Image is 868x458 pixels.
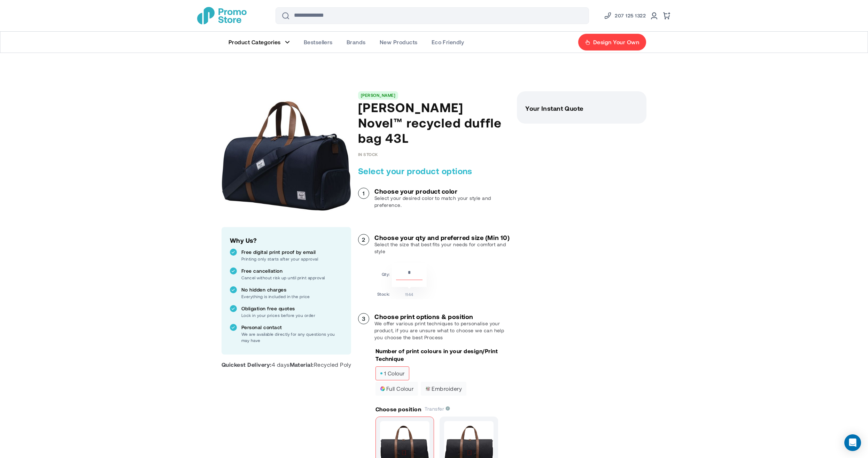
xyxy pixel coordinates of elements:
h3: Choose your product color [374,188,510,195]
p: Personal contact [241,324,343,331]
p: Select the size that best fits your needs for comfort and style [374,241,510,255]
h1: [PERSON_NAME] Novel™ recycled duffle bag 43L [358,100,510,146]
p: Select your desired color to match your style and preference. [374,195,510,209]
span: In stock [358,152,378,157]
td: Stock: [377,289,390,297]
span: Embroidery [425,386,462,391]
strong: Material: [290,361,314,368]
p: We offer various print techniques to personalise your product, if you are unsure what to choose w... [374,320,510,341]
h3: Choose print options & position [374,313,510,320]
span: Transfer [425,406,450,412]
p: Number of print colours in your design/Print Technique [375,347,510,363]
h2: Select your product options [358,165,510,177]
div: Availability [358,152,378,157]
p: Free digital print proof by email [241,249,343,256]
span: 1 colour [380,371,405,376]
p: Everything is included in the price [241,293,343,300]
p: Lock in your prices before you order [241,312,343,318]
p: Free cancellation [241,267,343,274]
h3: Choose your qty and preferred size (Min 10) [374,234,510,241]
p: Choose position [375,405,421,413]
a: New Products [373,32,425,53]
span: Bestsellers [304,39,333,46]
a: Eco Friendly [425,32,471,53]
a: Brands [340,32,373,53]
h3: Your Instant Quote [525,105,638,112]
a: [PERSON_NAME] [361,93,395,98]
h2: Why Us? [230,235,343,245]
p: Obligation free quotes [241,305,343,312]
a: Product Categories [222,32,297,53]
span: full colour [380,386,413,391]
strong: Quickest Delivery: [222,361,272,368]
p: Cancel without risk up until print approval [241,274,343,281]
span: Brands [347,39,366,46]
td: Qty: [377,263,390,287]
img: Promotional Merchandise [197,7,247,24]
p: No hidden charges [241,286,343,293]
span: Product Categories [228,39,281,46]
span: Design Your Own [593,39,639,46]
div: Open Intercom Messenger [844,434,861,451]
a: store logo [197,7,247,24]
span: Eco Friendly [432,39,464,46]
a: Design Your Own [578,33,646,51]
a: Phone [604,11,646,20]
p: We are available directly for any questions you may have [241,331,343,343]
span: New Products [380,39,418,46]
img: main product photo [222,91,351,221]
td: 1144 [392,289,427,297]
span: 207 125 1322 [615,11,646,20]
p: Printing only starts after your approval [241,256,343,262]
a: Bestsellers [297,32,340,53]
